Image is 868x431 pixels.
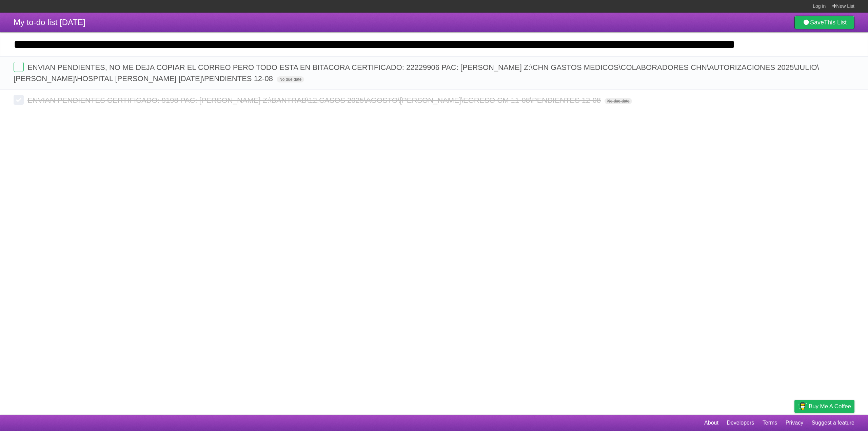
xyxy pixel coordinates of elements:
img: Buy me a coffee [798,400,807,412]
a: Developers [727,416,754,429]
a: SaveThis List [794,16,854,29]
span: No due date [605,98,632,104]
label: Done [14,62,24,72]
label: Done [14,95,24,105]
b: This List [824,19,847,26]
span: ENVIAN PENDIENTES CERTIFICADO: 9198 PAC: [PERSON_NAME] Z:\BANTRAB\12.CASOS 2025\AGOSTO\[PERSON_NA... [27,96,603,105]
a: Privacy [786,416,803,429]
span: Buy me a coffee [809,400,851,412]
a: Terms [763,416,777,429]
a: Buy me a coffee [794,400,854,413]
a: About [704,416,718,429]
a: Suggest a feature [812,416,854,429]
span: My to-do list [DATE] [14,18,85,27]
span: No due date [277,76,304,82]
span: ENVIAN PENDIENTES, NO ME DEJA COPIAR EL CORREO PERO TODO ESTA EN BITACORA CERTIFICADO: 22229906 P... [14,63,819,83]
